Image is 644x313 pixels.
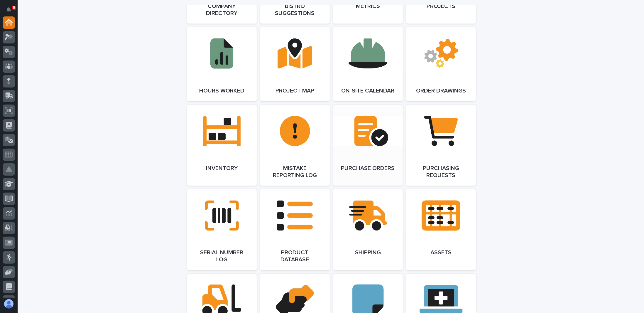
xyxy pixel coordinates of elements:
a: Project Map [260,27,330,101]
button: users-avatar [3,298,15,310]
a: Shipping [333,189,403,270]
a: Mistake Reporting Log [260,105,330,186]
button: Notifications [3,4,15,16]
a: Product Database [260,189,330,270]
a: Order Drawings [406,27,476,101]
a: On-Site Calendar [333,27,403,101]
a: Serial Number Log [187,189,257,270]
a: Purchase Orders [333,105,403,186]
a: Hours Worked [187,27,257,101]
a: Purchasing Requests [406,105,476,186]
div: Notifications5 [7,7,15,16]
a: Assets [406,189,476,270]
p: 5 [13,6,15,10]
a: Inventory [187,105,257,186]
